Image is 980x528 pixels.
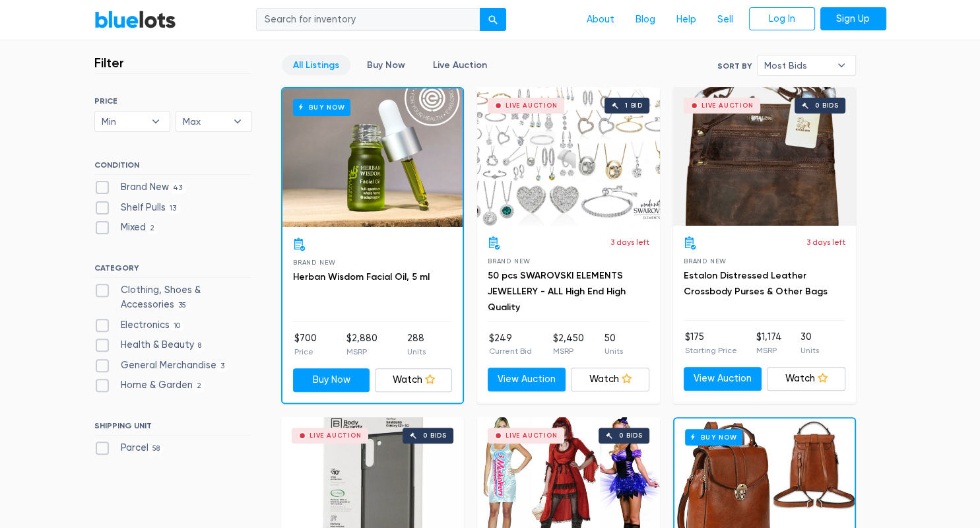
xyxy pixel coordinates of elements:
span: 35 [174,300,191,311]
a: Buy Now [293,368,370,392]
p: Starting Price [685,345,737,356]
div: Live Auction [506,432,558,439]
span: 43 [169,183,187,193]
div: 0 bids [423,432,447,439]
div: 0 bids [619,432,643,439]
b: ▾ [828,55,855,75]
label: General Merchandise [94,358,229,373]
span: Min [102,112,145,131]
span: 10 [170,321,185,331]
b: ▾ [142,112,170,131]
div: 0 bids [815,102,839,109]
p: 3 days left [806,236,845,248]
a: 50 pcs SWAROVSKI ELEMENTS JEWELLERY - ALL High End High Quality [488,270,626,313]
a: Sell [707,7,744,32]
p: Units [604,345,623,357]
h6: CATEGORY [94,263,252,278]
a: View Auction [488,368,566,391]
label: Clothing, Shoes & Accessories [94,283,252,312]
label: Brand New [94,180,187,195]
a: Live Auction [422,55,498,75]
a: Live Auction 0 bids [673,87,856,226]
span: 2 [193,381,206,392]
span: 13 [166,203,181,214]
a: All Listings [282,55,350,75]
p: MSRP [552,345,583,357]
a: About [576,7,625,32]
a: BlueLots [94,10,176,29]
label: Health & Beauty [94,338,206,352]
span: Max [183,112,226,131]
a: Sign Up [820,7,886,31]
label: Parcel [94,441,164,455]
li: $1,174 [756,330,781,356]
a: Watch [767,367,845,391]
p: Current Bid [489,345,532,357]
a: Blog [625,7,666,32]
label: Home & Garden [94,378,206,393]
li: 288 [407,331,426,358]
a: Log In [749,7,815,31]
a: Help [666,7,707,32]
p: Units [800,345,819,356]
a: Buy Now [356,55,416,75]
span: Brand New [684,257,727,265]
li: $249 [489,331,532,358]
p: MSRP [346,346,377,358]
div: Live Auction [506,102,558,109]
a: Live Auction 1 bid [477,87,660,226]
a: View Auction [684,367,762,391]
p: 3 days left [610,236,649,248]
li: 30 [800,330,819,356]
h3: Filter [94,55,124,71]
div: Live Auction [702,102,754,109]
span: Brand New [488,257,531,265]
span: Brand New [293,259,336,266]
li: $175 [685,330,737,356]
label: Shelf Pulls [94,201,181,215]
li: $700 [294,331,317,358]
input: Search for inventory [256,8,480,32]
div: Live Auction [310,432,362,439]
label: Sort By [717,60,752,72]
h6: SHIPPING UNIT [94,421,252,436]
a: Watch [375,368,452,392]
b: ▾ [224,112,251,131]
span: 2 [146,224,159,234]
a: Buy Now [282,88,463,227]
label: Electronics [94,318,185,333]
p: Price [294,346,317,358]
li: 50 [604,331,623,358]
p: MSRP [756,345,781,356]
span: 8 [194,341,206,351]
h6: Buy Now [685,429,742,445]
h6: Buy Now [293,99,350,115]
span: Most Bids [764,55,830,75]
li: $2,450 [552,331,583,358]
span: 58 [148,444,164,455]
label: Mixed [94,220,159,235]
div: 1 bid [625,102,643,109]
a: Estalon Distressed Leather Crossbody Purses & Other Bags [684,270,828,297]
h6: PRICE [94,96,252,106]
a: Watch [571,368,649,391]
a: Herban Wisdom Facial Oil, 5 ml [293,271,430,282]
h6: CONDITION [94,160,252,175]
li: $2,880 [346,331,377,358]
span: 3 [216,361,229,372]
p: Units [407,346,426,358]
